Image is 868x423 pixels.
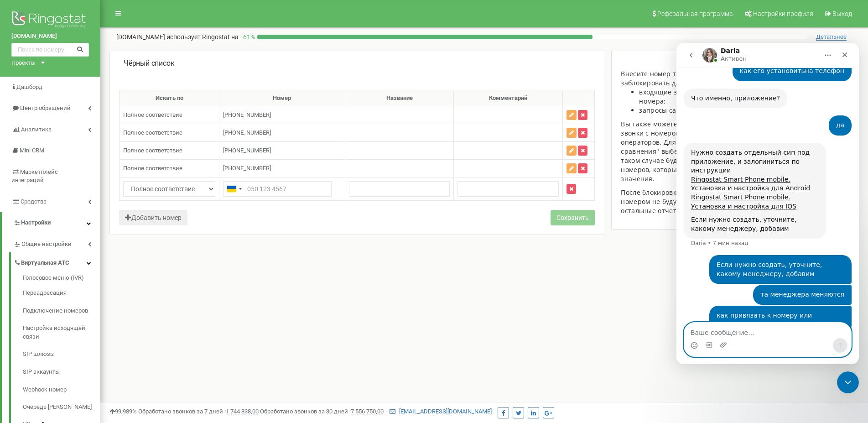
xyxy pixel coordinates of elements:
p: Вы также можете заблокировать входящие/callback звонки с номеров определенных стран/операторов. Д... [621,120,792,183]
div: Telephone country code [223,182,244,196]
span: Средства [21,198,47,205]
a: [EMAIL_ADDRESS][DOMAIN_NAME] [390,408,492,415]
a: Голосовое меню (IVR) [23,274,100,285]
button: Удалить [567,184,576,194]
p: Чёрный список [124,58,174,69]
a: Подключение номеров [23,302,100,320]
th: Комментарий [454,90,563,106]
div: Проекты [11,59,36,68]
span: Mini CRM [20,147,44,154]
li: входящие звонки на подключенные в проект номера; [639,88,792,106]
a: Настройка исходящей связи [23,319,100,345]
span: использует Ringostat на [166,33,239,41]
span: Реферальная программа [657,10,733,17]
a: Общие настройки [14,234,100,252]
iframe: Intercom live chat [837,371,859,393]
span: Полное соответствие [123,111,182,118]
span: [PHONE_NUMBER] [223,111,271,118]
span: [PHONE_NUMBER] [223,129,271,136]
span: Маркетплейс интеграций [11,168,58,184]
span: Виртуальная АТС [21,259,69,267]
span: Полное соответствие [123,165,182,172]
input: 050 123 4567 [223,181,332,197]
span: Полное соответствие [123,129,182,136]
a: Настройки [2,212,100,234]
input: Поиск по номеру [11,43,89,57]
u: 7 556 750,00 [351,408,384,415]
p: [DOMAIN_NAME] [116,32,239,42]
li: запросы callback с этого номера. [639,106,792,115]
span: Аналитика [21,126,52,133]
th: Искать по [120,90,219,106]
a: Виртуальная АТС [14,252,100,271]
a: Очередь [PERSON_NAME] [23,398,100,416]
iframe: Intercom live chat [676,43,859,364]
span: Общие настройки [21,240,72,249]
span: Обработано звонков за 7 дней : [138,408,259,415]
span: Дашборд [16,84,42,90]
p: После блокировки, все новые звонки с этим номером не будут попадать в 'Журнал звонков' и остальны... [621,188,792,215]
span: Детальнее [816,33,847,41]
span: Центр обращений [20,104,71,111]
span: Настройки [21,219,51,226]
button: Сохранить [551,210,595,225]
a: Webhook номер [23,381,100,399]
p: 61 % [239,32,257,42]
span: [PHONE_NUMBER] [223,165,271,172]
a: SIP аккаунты [23,363,100,381]
a: [DOMAIN_NAME] [11,32,89,41]
span: [PHONE_NUMBER] [223,147,271,154]
a: SIP шлюзы [23,345,100,363]
th: Номер [219,90,345,106]
span: Настройки профиля [753,10,813,17]
u: 1 744 838,00 [226,408,259,415]
img: Ringostat logo [11,9,89,32]
div: Внесите номер телефона в данный список, чтобы заблокировать для него: [621,69,792,88]
th: Название [345,90,454,106]
span: 99,989% [109,408,137,415]
button: Добавить номер [119,210,187,225]
a: Переадресация [23,284,100,302]
span: Обработано звонков за 30 дней : [260,408,384,415]
span: Выход [832,10,852,17]
span: Полное соответствие [123,147,182,154]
